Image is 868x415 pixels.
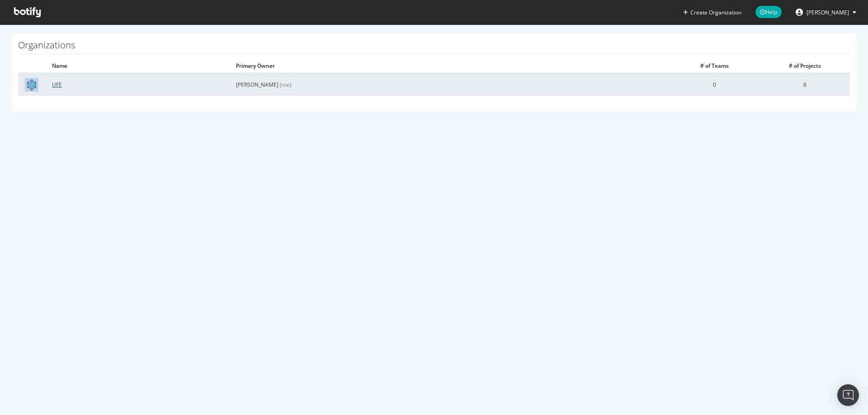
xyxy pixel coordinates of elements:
span: (me) [280,81,292,89]
td: [PERSON_NAME] [229,73,669,96]
span: Kathy Reyes [807,9,849,16]
th: # of Teams [669,59,759,73]
a: UFE [52,81,62,89]
button: [PERSON_NAME] [788,5,863,19]
th: # of Projects [759,59,850,73]
img: UFE [25,78,38,92]
span: Help [755,6,782,18]
td: 0 [669,73,759,96]
td: 6 [759,73,850,96]
th: Name [45,59,229,73]
div: Open Intercom Messenger [837,384,859,406]
th: Primary Owner [229,59,669,73]
h1: Organizations [18,40,850,54]
button: Create Organization [683,8,742,17]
